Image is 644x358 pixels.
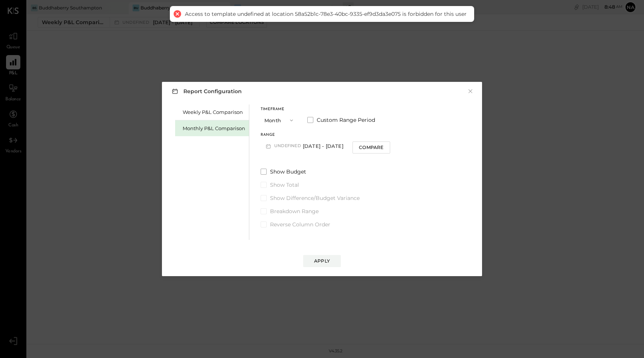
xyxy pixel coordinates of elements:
div: Compare [359,144,383,151]
span: Show Difference/Budget Variance [270,194,360,202]
div: Weekly P&L Comparison [183,109,245,116]
button: Apply [303,255,341,267]
div: Apply [314,258,330,264]
span: undefined [274,143,303,149]
span: Show Total [270,181,299,189]
span: Custom Range Period [317,116,375,124]
button: undefined[DATE] - [DATE] [261,139,347,153]
span: Breakdown Range [270,207,319,215]
button: Compare [353,141,390,154]
div: Monthly P&L Comparison [183,125,245,132]
h3: Report Configuration [170,86,242,96]
button: Month [261,113,298,127]
div: Range [261,133,347,137]
span: Reverse Column Order [270,221,330,228]
div: Timeframe [261,108,298,111]
button: × [467,88,474,95]
div: Access to template undefined at location 58a52b1c-78e3-40bc-9335-ef9d3da3e075 is forbidden for th... [185,11,467,17]
span: Show Budget [270,168,306,175]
